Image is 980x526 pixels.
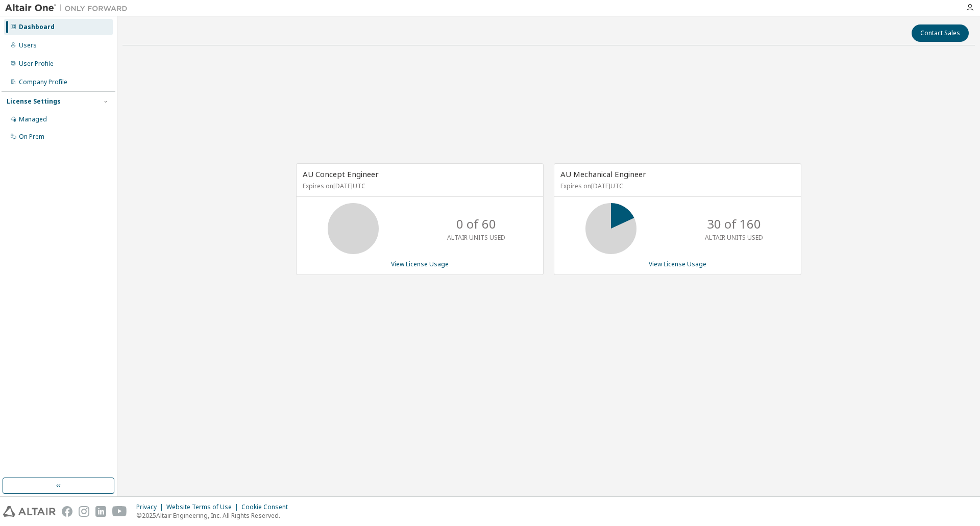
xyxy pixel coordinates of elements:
[560,182,792,190] p: Expires on [DATE] UTC
[705,233,763,242] p: ALTAIR UNITS USED
[136,503,166,511] div: Privacy
[5,3,133,13] img: Altair One
[303,169,379,179] span: AU Concept Engineer
[19,78,67,86] div: Company Profile
[19,41,37,49] div: Users
[112,506,127,517] img: youtube.svg
[19,60,54,68] div: User Profile
[19,115,47,123] div: Managed
[707,215,761,233] p: 30 of 160
[649,260,706,268] a: View License Usage
[241,503,294,511] div: Cookie Consent
[456,215,496,233] p: 0 of 60
[3,506,56,517] img: altair_logo.svg
[19,133,44,141] div: On Prem
[391,260,449,268] a: View License Usage
[136,511,294,520] p: © 2025 Altair Engineering, Inc. All Rights Reserved.
[79,506,89,517] img: instagram.svg
[912,24,969,42] button: Contact Sales
[166,503,241,511] div: Website Terms of Use
[303,182,534,190] p: Expires on [DATE] UTC
[7,97,61,106] div: License Settings
[560,169,646,179] span: AU Mechanical Engineer
[19,23,55,31] div: Dashboard
[62,506,72,517] img: facebook.svg
[447,233,505,242] p: ALTAIR UNITS USED
[95,506,106,517] img: linkedin.svg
